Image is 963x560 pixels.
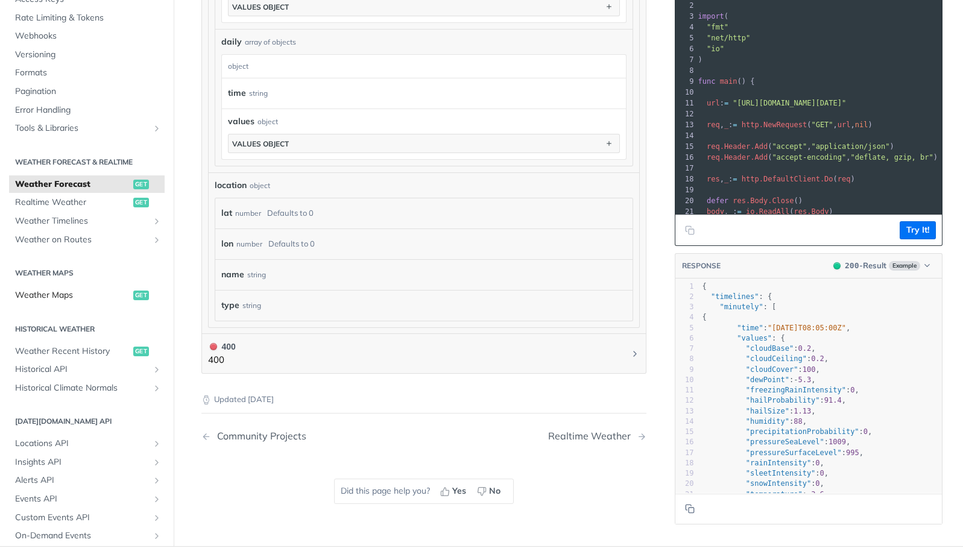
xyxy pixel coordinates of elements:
span: Weather Forecast [15,178,130,190]
span: : , [703,375,816,383]
span: 1.13 [794,406,811,415]
span: . [750,142,754,151]
div: 4 [675,22,696,33]
span: 0.2 [811,354,824,363]
span: : , [703,427,873,436]
span: "temperature" [746,489,803,498]
a: Error Handling [9,101,165,119]
button: 200200-ResultExample [827,259,935,271]
span: 0.2 [798,344,811,353]
button: Yes [436,482,473,500]
button: Copy to clipboard [681,221,698,239]
button: Show subpages for Historical Climate Normals [152,383,162,392]
span: On-Demand Events [15,530,149,542]
a: Weather Forecastget [9,175,165,193]
span: Add [754,153,768,162]
span: Versioning [15,48,162,60]
span: Body [750,197,768,205]
span: . [754,207,759,216]
button: Show subpages for Weather on Routes [152,234,162,244]
span: url [838,121,851,129]
div: 16 [675,437,694,447]
h2: Weather Forecast & realtime [9,156,165,167]
span: http [742,175,759,183]
span: 0 [815,479,819,488]
span: Error Handling [15,104,162,116]
span: req [707,142,720,151]
span: 0 [815,458,819,467]
span: ( [698,12,729,20]
a: Rate Limiting & Tokens [9,8,165,27]
div: 14 [675,416,694,426]
span: : , [703,448,864,456]
span: () { [698,77,755,86]
span: import [698,12,724,20]
a: Next Page: Realtime Weather [548,430,646,442]
a: Formats [9,64,165,82]
span: "timelines" [711,292,759,300]
span: : , [703,323,851,332]
span: "[DATE]T08:05:00Z" [768,323,846,332]
span: 0 [820,469,824,477]
div: object [257,116,278,127]
div: 17 [675,163,696,174]
a: On-Demand EventsShow subpages for On-Demand Events [9,527,165,545]
button: Show subpages for Tools & Libraries [152,124,162,133]
div: 9 [675,76,696,87]
div: 5 [675,33,696,43]
div: 21 [675,489,694,499]
a: Webhooks [9,27,165,45]
span: 995 [846,448,859,456]
label: time [228,84,246,102]
span: 88 [794,417,802,425]
span: . [820,175,824,183]
button: Show subpages for Historical API [152,365,162,374]
div: 5 [675,322,694,333]
span: "fmt" [707,23,728,31]
span: Insights API [15,456,149,468]
h2: Historical Weather [9,323,165,334]
p: Updated [DATE] [201,394,646,406]
div: Defaults to 0 [268,235,315,253]
span: 0 [864,427,868,436]
div: 21 [675,206,696,217]
span: ReadAll [759,207,790,216]
span: main [720,77,737,86]
div: number [236,235,262,253]
label: type [221,297,239,314]
button: Show subpages for On-Demand Events [152,531,162,541]
span: "time" [737,323,763,332]
span: 91.4 [824,396,842,404]
span: "cloudBase" [746,344,794,353]
button: RESPONSE [681,260,721,272]
span: "precipitationProbability" [746,427,859,436]
span: "sleetIntensity" [746,469,816,477]
span: , : ( ) [698,207,833,216]
span: "cloudCover" [746,365,798,373]
span: . [746,197,750,205]
div: 11 [675,385,694,395]
span: 200 [845,260,859,269]
span: "dewPoint" [746,375,789,383]
label: lon [221,235,233,253]
span: Events API [15,493,149,505]
div: Realtime Weather [548,430,637,442]
a: Events APIShow subpages for Events API [9,490,165,508]
div: 6 [675,333,694,343]
span: Custom Events API [15,511,149,523]
span: = [737,207,742,216]
button: Show subpages for Locations API [152,439,162,448]
div: 19 [675,184,696,195]
button: Copy to clipboard [681,500,698,518]
button: Show subpages for Insights API [152,457,162,467]
div: number [235,204,261,222]
span: . [759,175,763,183]
div: 400 [208,340,236,353]
div: string [242,297,261,314]
button: Show subpages for Custom Events API [152,512,162,522]
span: Weather on Routes [15,233,149,245]
a: Pagination [9,83,165,101]
div: 16 [675,152,696,163]
span: { [703,282,707,290]
span: "rainIntensity" [746,458,811,467]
